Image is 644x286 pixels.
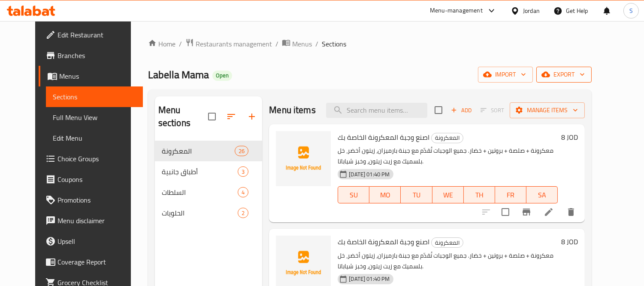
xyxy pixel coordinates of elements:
[39,169,143,190] a: Coupons
[464,186,495,203] button: TH
[155,203,263,223] div: الحلويات2
[450,105,473,115] span: Add
[242,106,262,127] button: Add section
[212,71,232,81] div: Open
[235,147,248,155] span: 26
[57,257,136,267] span: Coverage Report
[447,104,475,117] button: Add
[475,104,510,117] span: Select section first
[212,72,232,79] span: Open
[436,189,460,201] span: WE
[431,237,463,248] div: المعكرونة
[158,104,209,129] h2: Menu sections
[478,67,533,83] button: import
[432,238,463,248] span: المعكرونة
[162,146,235,156] span: المعكرونة
[269,104,316,117] h2: Menu items
[345,275,393,283] span: [DATE] 01:40 PM
[148,65,209,84] span: Labella Mama
[53,92,136,102] span: Sections
[39,148,143,169] a: Choice Groups
[430,6,483,16] div: Menu-management
[57,236,136,246] span: Upsell
[238,208,248,218] div: items
[155,161,263,182] div: أطباق جانبية3
[338,235,429,248] span: اصنع وجبة المعكرونة الخاصة بك
[338,250,558,272] p: معكرونة + صلصة + بروتين + خضار. جميع الوجبات تُقدّم مع جبنة بارميزان، زيتون أخضر، خل بلسميك مع زي...
[155,182,263,203] div: السلطات4
[221,106,242,127] span: Sort sections
[39,25,143,45] a: Edit Restaurant
[57,195,136,205] span: Promotions
[39,252,143,272] a: Coverage Report
[179,39,182,49] li: /
[404,189,429,201] span: TU
[196,39,272,49] span: Restaurants management
[148,39,175,49] a: Home
[561,236,578,248] h6: 8 JOD
[276,131,331,186] img: اصنع وجبة المعكرونة الخاصة بك
[39,45,143,66] a: Branches
[431,133,463,143] div: المعكرونة
[526,186,558,203] button: SA
[447,104,475,117] span: Add item
[59,71,136,81] span: Menus
[292,39,312,49] span: Menus
[238,209,248,217] span: 2
[432,133,463,143] span: المعكرونة
[373,189,397,201] span: MO
[203,108,221,126] span: Select all sections
[401,186,432,203] button: TU
[338,131,429,144] span: اصنع وجبة المعكرونة الخاصة بك
[467,189,492,201] span: TH
[338,145,558,167] p: معكرونة + صلصة + بروتين + خضار. جميع الوجبات تُقدّم مع جبنة بارميزان، زيتون أخضر، خل بلسميك مع زي...
[345,170,393,178] span: [DATE] 01:40 PM
[499,189,523,201] span: FR
[544,207,554,217] a: Edit menu item
[561,131,578,143] h6: 8 JOD
[46,128,143,148] a: Edit Menu
[516,202,537,222] button: Branch-specific-item
[369,186,401,203] button: MO
[523,6,540,15] div: Jordan
[57,174,136,185] span: Coupons
[238,187,248,197] div: items
[39,66,143,86] a: Menus
[496,203,514,221] span: Select to update
[322,39,346,49] span: Sections
[326,103,427,118] input: search
[517,105,578,116] span: Manage items
[162,208,238,218] span: الحلويات
[53,133,136,143] span: Edit Menu
[238,168,248,176] span: 3
[536,67,592,83] button: export
[235,146,248,156] div: items
[46,86,143,107] a: Sections
[162,187,238,197] span: السلطات
[155,137,263,227] nav: Menu sections
[275,39,278,49] li: /
[57,215,136,226] span: Menu disclaimer
[57,50,136,61] span: Branches
[342,189,366,201] span: SU
[432,186,464,203] button: WE
[57,30,136,40] span: Edit Restaurant
[530,189,554,201] span: SA
[162,166,238,177] span: أطباق جانبية
[148,38,592,49] nav: breadcrumb
[495,186,526,203] button: FR
[561,202,581,222] button: delete
[238,166,248,177] div: items
[510,102,585,118] button: Manage items
[39,190,143,210] a: Promotions
[155,141,263,161] div: المعكرونة26
[46,107,143,128] a: Full Menu View
[282,38,312,49] a: Menus
[53,112,136,123] span: Full Menu View
[338,186,369,203] button: SU
[57,154,136,164] span: Choice Groups
[629,6,633,15] span: S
